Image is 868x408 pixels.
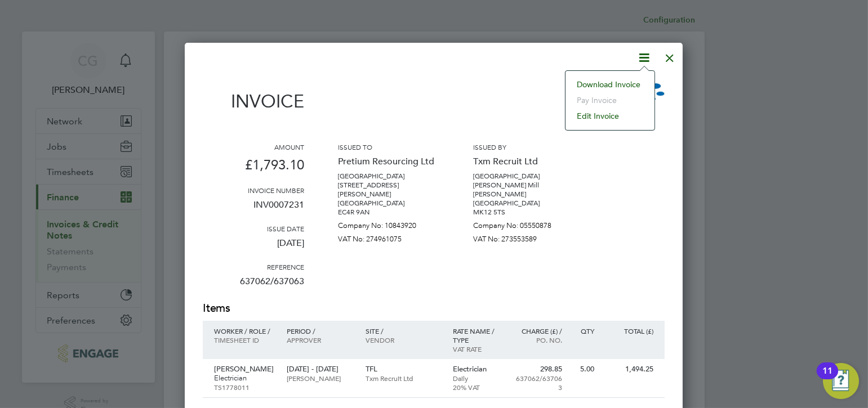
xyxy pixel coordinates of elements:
h1: Invoice [203,91,304,112]
h3: Issued to [338,142,439,151]
h3: Issue date [203,224,304,233]
p: EC4R 9AN [338,208,439,217]
p: [PERSON_NAME] Mill [473,181,575,190]
p: [PERSON_NAME] [214,365,275,374]
p: 298.85 [513,365,562,374]
p: Worker / Role / [214,326,275,335]
p: 1,494.25 [606,365,653,374]
p: Po. No. [513,335,562,344]
p: Company No: 10843920 [338,217,439,230]
p: [STREET_ADDRESS][PERSON_NAME] [338,181,439,199]
h3: Reference [203,262,304,271]
p: 20% VAT [453,383,502,392]
p: VAT rate [453,344,502,353]
p: [GEOGRAPHIC_DATA] [338,199,439,208]
p: Vendor [366,335,442,344]
p: Site / [366,326,442,335]
div: 11 [822,371,833,385]
p: Timesheet ID [214,335,275,344]
li: Edit invoice [571,108,649,124]
p: Pretium Resourcing Ltd [338,151,439,172]
h2: Items [203,301,665,316]
p: Electrician [453,365,502,374]
p: MK12 5TS [473,208,575,217]
p: [GEOGRAPHIC_DATA] [338,172,439,181]
p: [PERSON_NAME][GEOGRAPHIC_DATA] [473,190,575,208]
p: Daily [453,374,502,383]
p: QTY [573,326,594,335]
p: Company No: 05550878 [473,217,575,230]
p: TFL [366,365,442,374]
p: VAT No: 273553589 [473,230,575,244]
p: [PERSON_NAME] [287,374,354,383]
p: £1,793.10 [203,151,304,186]
p: Txm Recruit Ltd [473,151,575,172]
p: [DATE] - [DATE] [287,365,354,374]
p: Rate name / type [453,326,502,344]
p: TS1778011 [214,383,275,392]
h3: Amount [203,142,304,151]
p: 5.00 [573,365,594,374]
p: [GEOGRAPHIC_DATA] [473,172,575,181]
h3: Issued by [473,142,575,151]
p: [DATE] [203,233,304,262]
h3: Invoice number [203,186,304,195]
p: 637062/637063 [203,271,304,301]
li: Pay invoice [571,92,649,108]
p: 637062/637063 [513,374,562,392]
p: Approver [287,335,354,344]
p: Charge (£) / [513,326,562,335]
p: VAT No: 274961075 [338,230,439,244]
p: Electrician [214,374,275,383]
p: Txm Recruit Ltd [366,374,442,383]
p: Total (£) [606,326,653,335]
p: Period / [287,326,354,335]
p: INV0007231 [203,195,304,224]
button: Open Resource Center, 11 new notifications [823,363,859,399]
li: Download Invoice [571,77,649,92]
